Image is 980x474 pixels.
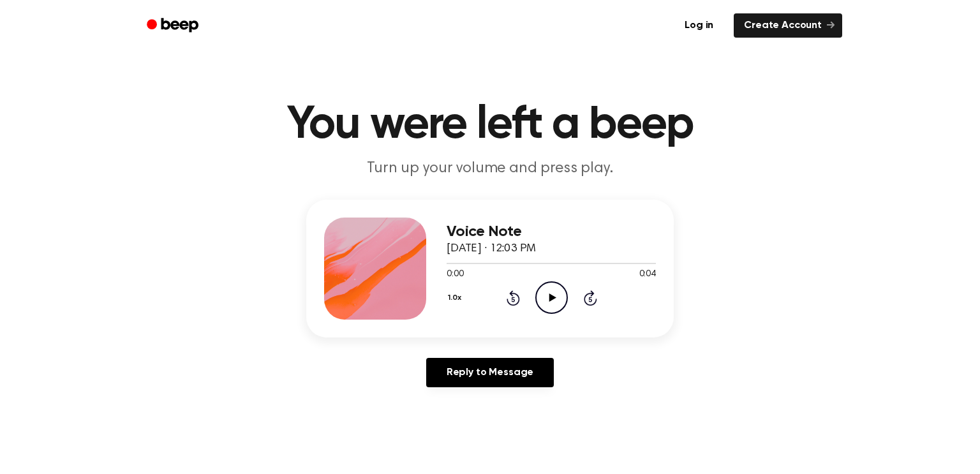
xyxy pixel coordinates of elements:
a: Beep [138,13,210,38]
a: Create Account [734,13,842,38]
span: 0:04 [639,268,656,281]
a: Log in [672,11,726,40]
span: 0:00 [447,268,463,281]
button: 1.0x [447,287,466,309]
a: Reply to Message [426,358,554,387]
h3: Voice Note [447,223,656,241]
p: Turn up your volume and press play. [245,158,735,179]
span: [DATE] · 12:03 PM [447,243,536,255]
h1: You were left a beep [163,102,817,148]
